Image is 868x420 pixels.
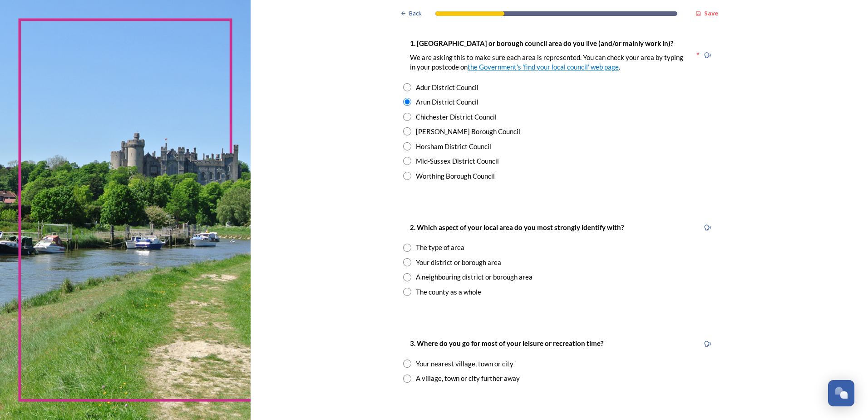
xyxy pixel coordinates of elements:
div: Adur District Council [416,82,478,93]
a: the Government's 'find your local council' web page [468,63,619,71]
span: Back [409,9,422,18]
strong: 1. [GEOGRAPHIC_DATA] or borough council area do you live (and/or mainly work in)? [410,39,673,47]
div: Arun District Council [416,97,478,107]
div: Chichester District Council [416,112,497,122]
p: We are asking this to make sure each area is represented. You can check your area by typing in yo... [410,53,689,72]
div: Mid-Sussex District Council [416,156,499,166]
div: A neighbouring district or borough area [416,272,533,282]
div: Your nearest village, town or city [416,359,513,369]
strong: 3. Where do you go for most of your leisure or recreation time? [410,339,603,347]
button: Open Chat [828,380,854,406]
div: [PERSON_NAME] Borough Council [416,126,520,137]
div: Worthing Borough Council [416,171,495,181]
div: A village, town or city further away [416,373,520,384]
strong: 2. Which aspect of your local area do you most strongly identify with? [410,223,624,231]
div: The county as a whole [416,287,481,297]
div: Horsham District Council [416,141,491,152]
div: The type of area [416,242,464,253]
div: Your district or borough area [416,257,501,268]
strong: Save [704,9,718,17]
